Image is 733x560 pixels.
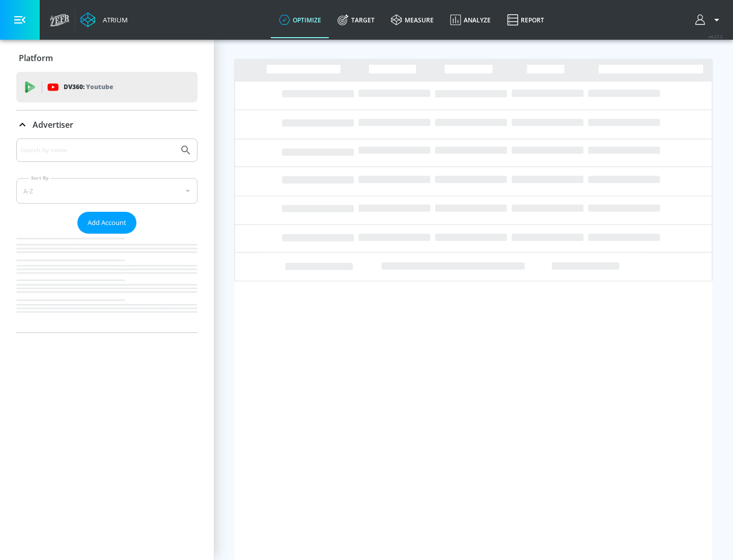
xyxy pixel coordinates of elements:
a: Atrium [80,12,128,27]
a: Target [329,2,383,38]
span: v 4.22.2 [709,34,723,39]
nav: list of Advertiser [16,234,198,332]
p: Advertiser [33,119,73,130]
p: DV360: [64,81,113,93]
a: Analyze [442,2,499,38]
div: Advertiser [16,138,198,332]
p: Youtube [86,81,113,92]
button: Add Account [77,212,136,234]
div: DV360: Youtube [16,72,198,102]
div: Advertiser [16,110,198,139]
p: Platform [19,52,53,64]
a: measure [383,2,442,38]
label: Sort By [29,175,51,181]
div: Platform [16,44,198,72]
div: Atrium [99,15,128,24]
a: optimize [271,2,329,38]
a: Report [499,2,552,38]
span: Add Account [88,217,126,229]
input: Search by name [20,144,175,157]
div: A-Z [16,178,198,204]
